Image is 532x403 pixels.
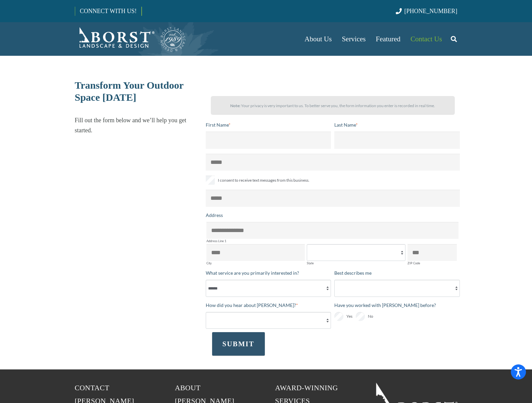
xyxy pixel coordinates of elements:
span: Last Name [334,122,356,128]
input: Last Name* [334,132,460,148]
span: Services [342,35,366,43]
input: Yes [334,312,343,321]
span: Transform Your Outdoor Space [DATE] [75,80,184,103]
p: Your privacy is very important to us. To better serve you, the form information you enter is reco... [217,101,449,111]
span: How did you hear about [PERSON_NAME]? [206,302,296,308]
span: No [368,312,373,320]
input: No [356,312,365,321]
input: First Name* [206,132,331,148]
a: Featured [371,22,405,56]
label: State [307,262,405,265]
label: ZIP Code [407,262,457,265]
a: About Us [299,22,337,56]
input: I consent to receive text messages from this business. [206,176,215,185]
a: Services [337,22,371,56]
label: City [206,262,305,265]
a: Search [447,31,461,47]
select: How did you hear about [PERSON_NAME]?* [206,312,331,329]
span: First Name [206,122,229,128]
span: About Us [304,35,332,43]
span: What service are you primarily interested in? [206,270,299,276]
span: Best describes me [334,270,372,276]
span: Featured [376,35,400,43]
a: CONNECT WITH US! [75,3,141,19]
a: [PHONE_NUMBER] [396,8,457,14]
span: [PHONE_NUMBER] [404,8,457,14]
span: Yes [346,312,352,320]
span: Have you worked with [PERSON_NAME] before? [334,302,436,308]
span: I consent to receive text messages from this business. [218,176,309,184]
button: SUBMIT [212,332,265,356]
select: What service are you primarily interested in? [206,280,331,297]
a: Borst-Logo [75,26,186,52]
span: Address [206,212,223,218]
a: Contact Us [405,22,447,56]
p: Fill out the form below and we’ll help you get started. [75,115,200,135]
label: Address Line 1 [206,239,458,242]
span: Contact Us [410,35,442,43]
strong: Note: [230,103,240,108]
select: Best describes me [334,280,460,297]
